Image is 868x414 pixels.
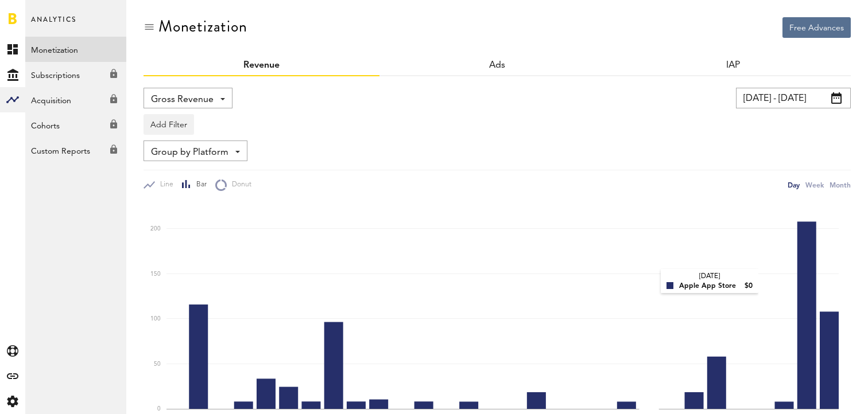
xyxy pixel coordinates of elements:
[805,179,824,191] div: Week
[144,114,194,135] button: Add Filter
[489,61,505,70] span: Ads
[830,179,851,191] div: Month
[191,180,207,190] span: Bar
[150,271,161,277] text: 150
[31,13,76,37] span: Analytics
[25,37,126,62] a: Monetization
[726,61,740,70] a: IAP
[157,406,161,412] text: 0
[151,143,228,162] span: Group by Platform
[227,180,251,190] span: Donut
[243,61,280,70] a: Revenue
[155,180,173,190] span: Line
[782,17,851,38] button: Free Advances
[150,316,161,322] text: 100
[788,179,800,191] div: Day
[150,226,161,232] text: 200
[151,90,214,110] span: Gross Revenue
[25,138,126,163] a: Custom Reports
[158,17,247,36] div: Monetization
[25,62,126,87] a: Subscriptions
[25,87,126,112] a: Acquisition
[25,112,126,138] a: Cohorts
[154,361,161,367] text: 50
